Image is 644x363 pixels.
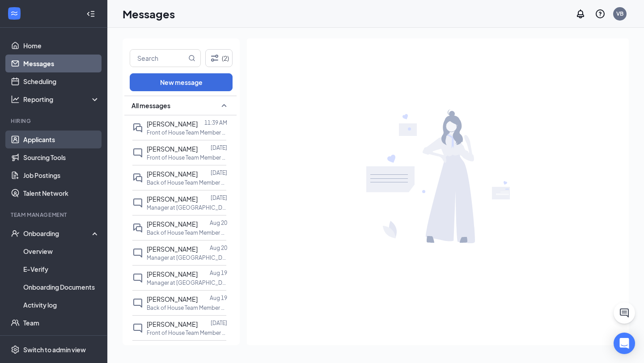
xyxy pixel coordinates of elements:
svg: ChatInactive [132,323,143,333]
p: Front of House Team Member at [GEOGRAPHIC_DATA] [147,129,227,136]
a: Team [23,314,100,332]
h1: Messages [123,6,175,21]
div: VB [616,10,623,17]
svg: ChatInactive [132,248,143,258]
span: [PERSON_NAME] [147,270,198,278]
span: [PERSON_NAME] [147,195,198,203]
a: Messages [23,55,100,72]
a: Sourcing Tools [23,148,100,166]
a: Job Postings [23,166,100,184]
button: Filter (2) [205,49,233,67]
button: ChatActive [614,302,635,324]
span: [PERSON_NAME] [147,170,198,178]
p: Manager at [GEOGRAPHIC_DATA] [147,204,227,211]
svg: WorkstreamLogo [10,9,19,18]
p: 11:39 AM [204,119,227,127]
p: Back of House Team Member at [GEOGRAPHIC_DATA] [147,229,227,236]
p: [DATE] [211,169,227,177]
svg: DoubleChat [132,122,143,133]
svg: ChatInactive [132,298,143,308]
p: Back of House Team Member at [GEOGRAPHIC_DATA] [147,304,227,312]
svg: Filter [209,53,220,63]
p: Front of House Team Member at [GEOGRAPHIC_DATA] [147,329,227,337]
svg: DoubleChat [132,223,143,233]
p: Front of House Team Member at [GEOGRAPHIC_DATA] [147,154,227,161]
p: Aug 20 [210,244,227,252]
span: [PERSON_NAME] [147,120,198,128]
p: Manager at [GEOGRAPHIC_DATA] [147,279,227,287]
a: Home [23,37,100,55]
a: E-Verify [23,260,100,278]
p: [DATE] [211,194,227,202]
svg: ChatInactive [132,148,143,158]
p: Manager at [GEOGRAPHIC_DATA] [147,254,227,262]
svg: ChatInactive [132,273,143,283]
svg: Collapse [86,9,95,18]
a: Scheduling [23,72,100,90]
div: Open Intercom Messenger [614,333,635,354]
p: [DATE] [211,344,227,352]
span: [PERSON_NAME] [147,145,198,153]
div: Reporting [23,95,100,104]
span: [PERSON_NAME] [147,245,198,253]
svg: DoubleChat [132,173,143,183]
div: Team Management [11,211,98,219]
svg: UserCheck [11,229,20,238]
button: New message [130,73,233,91]
div: Switch to admin view [23,345,86,354]
a: Talent Network [23,184,100,202]
a: Overview [23,242,100,260]
svg: Analysis [11,95,20,104]
p: [DATE] [211,319,227,327]
p: Back of House Team Member at [GEOGRAPHIC_DATA] [147,179,227,186]
svg: Notifications [575,8,586,19]
span: [PERSON_NAME] [147,320,198,328]
a: Documents [23,332,100,350]
svg: ChatActive [619,308,630,318]
span: [PERSON_NAME] [147,220,198,228]
p: Aug 20 [210,219,227,227]
input: Search [130,50,186,67]
p: Aug 19 [210,294,227,302]
div: Onboarding [23,229,92,238]
svg: MagnifyingGlass [188,55,195,62]
p: Aug 19 [210,269,227,277]
a: Onboarding Documents [23,278,100,296]
span: All messages [131,101,170,110]
a: Applicants [23,131,100,148]
span: [PERSON_NAME] [147,295,198,303]
svg: ChatInactive [132,198,143,208]
div: Hiring [11,117,98,125]
svg: QuestionInfo [595,8,606,19]
svg: Settings [11,345,20,354]
p: [DATE] [211,144,227,152]
svg: SmallChevronUp [219,100,229,111]
a: Activity log [23,296,100,314]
